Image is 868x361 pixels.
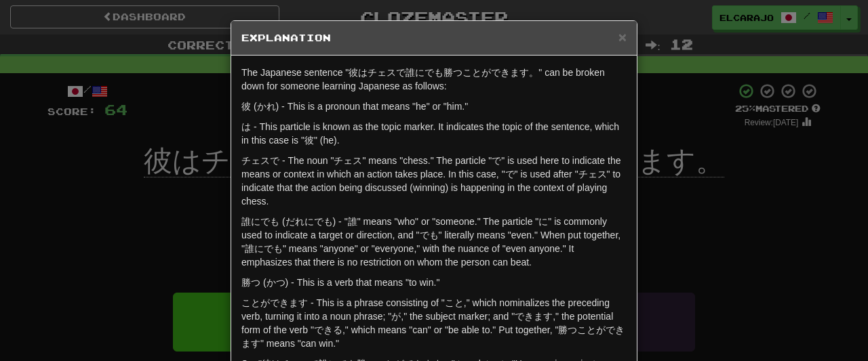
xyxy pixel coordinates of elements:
p: は - This particle is known as the topic marker. It indicates the topic of the sentence, which in ... [241,120,627,147]
p: 誰にでも (だれにでも) - "誰" means "who" or "someone." The particle "に" is commonly used to indicate a targ... [241,215,627,269]
span: × [618,29,627,45]
p: The Japanese sentence "彼はチェスで誰にでも勝つことができます。" can be broken down for someone learning Japanese as ... [241,66,627,93]
button: Close [618,30,627,44]
p: 勝つ (かつ) - This is a verb that means "to win." [241,276,627,289]
h5: Explanation [241,31,627,45]
p: ことができます - This is a phrase consisting of "こと," which nominalizes the preceding verb, turning it i... [241,296,627,350]
p: チェスで - The noun "チェス" means "chess." The particle "で" is used here to indicate the means or conte... [241,154,627,208]
p: 彼 (かれ) - This is a pronoun that means "he" or "him." [241,100,627,113]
